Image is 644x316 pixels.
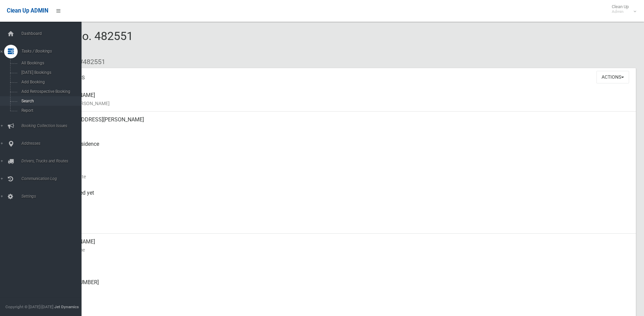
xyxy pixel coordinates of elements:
[19,123,87,128] span: Booking Collection Issues
[19,141,87,146] span: Addresses
[54,246,630,254] small: Contact Name
[5,304,53,309] span: Copyright © [DATE]-[DATE]
[54,274,630,299] div: [PHONE_NUMBER]
[54,221,630,230] small: Zone
[54,136,630,160] div: Front of Residence
[19,70,81,75] span: [DATE] Bookings
[54,160,630,185] div: [DATE]
[54,304,79,309] strong: Jet Dynamics
[54,87,630,112] div: [PERSON_NAME]
[54,262,630,270] small: Mobile
[19,194,87,199] span: Settings
[19,99,81,103] span: Search
[54,197,630,205] small: Collected At
[54,124,630,132] small: Address
[596,71,629,83] button: Actions
[30,29,133,56] span: Booking No. 482551
[54,148,630,156] small: Pickup Point
[19,176,87,181] span: Communication Log
[612,9,629,14] small: Admin
[19,80,81,84] span: Add Booking
[19,159,87,163] span: Drivers, Trucks and Routes
[19,108,81,113] span: Report
[19,61,81,65] span: All Bookings
[54,209,630,234] div: [DATE]
[54,112,630,136] div: [STREET_ADDRESS][PERSON_NAME]
[19,31,87,36] span: Dashboard
[7,7,48,14] span: Clean Up ADMIN
[54,185,630,209] div: Not collected yet
[54,287,630,295] small: Landline
[74,56,105,68] li: #482551
[19,49,87,54] span: Tasks / Bookings
[54,173,630,181] small: Collection Date
[19,89,81,94] span: Add Retrospective Booking
[54,99,630,107] small: Name of [PERSON_NAME]
[54,234,630,258] div: [PERSON_NAME]
[608,4,636,14] span: Clean Up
